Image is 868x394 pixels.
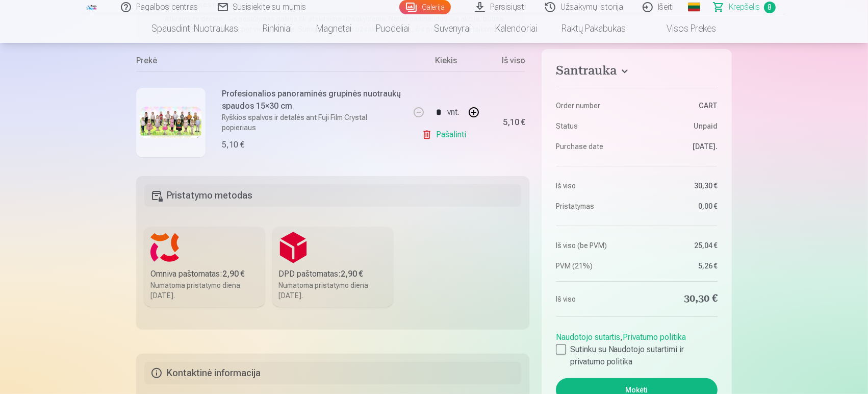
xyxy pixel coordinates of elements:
a: Pašalinti [422,125,470,145]
div: Kiekis [408,55,484,71]
h5: Pristatymo metodas [144,184,521,207]
dt: Iš viso (be PVM) [556,240,632,251]
dd: 0,00 € [642,201,718,211]
div: Numatoma pristatymo diena [DATE]. [150,280,259,301]
div: , [556,327,718,368]
dd: 30,30 € [642,292,718,306]
div: Numatoma pristatymo diena [DATE]. [279,280,387,301]
dt: Status [556,121,632,131]
div: vnt. [447,100,459,125]
a: Naudotojo sutartis [556,332,621,342]
a: Visos prekės [639,14,729,43]
a: Kalendoriai [483,14,550,43]
img: /fa5 [86,4,97,10]
div: 5,10 € [503,119,525,126]
a: Suvenyrai [422,14,483,43]
a: Rinkiniai [251,14,304,43]
div: Omniva paštomatas : [150,268,259,280]
button: Santrauka [556,63,718,82]
b: 2,90 € [222,269,245,279]
div: 5,10 € [222,139,244,151]
h6: Profesionalios panoraminės grupinės nuotraukų spaudos 15×30 cm [222,88,402,112]
a: Puodeliai [364,14,422,43]
span: Krepšelis [729,1,760,13]
div: Iš viso [484,55,525,71]
dd: [DATE]. [642,141,718,152]
dd: 25,04 € [642,240,718,251]
dt: PVM (21%) [556,261,632,271]
span: Unpaid [694,121,718,131]
a: Raktų pakabukas [550,14,639,43]
dt: Order number [556,101,632,111]
span: 8 [764,2,776,13]
a: Privatumo politika [623,332,686,342]
a: Spausdinti nuotraukas [140,14,251,43]
dt: Iš viso [556,181,632,191]
b: 2,90 € [341,269,364,279]
div: Prekė [136,55,408,71]
a: Magnetai [304,14,364,43]
dt: Purchase date [556,141,632,152]
dd: 5,26 € [642,261,718,271]
dd: 30,30 € [642,181,718,191]
p: Ryškios spalvos ir detalės ant Fuji Film Crystal popieriaus [222,112,402,133]
dt: Iš viso [556,292,632,306]
h5: Kontaktinė informacija [144,362,521,384]
label: Sutinku su Naudotojo sutartimi ir privatumo politika [556,343,718,368]
dd: CART [642,101,718,111]
div: DPD paštomatas : [279,268,387,280]
dt: Pristatymas [556,201,632,211]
